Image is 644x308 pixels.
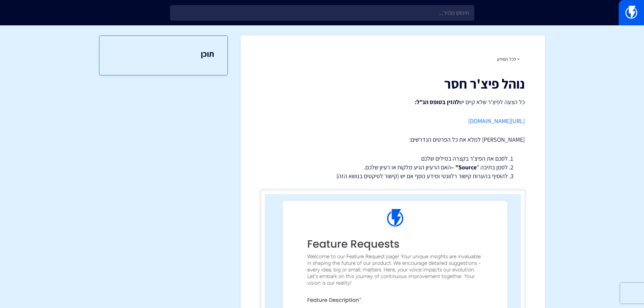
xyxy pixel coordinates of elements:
[451,163,477,171] strong: Source" –
[278,172,508,181] li: להוסיף בהערות קישור רלוונטי ומידע נוסף אם יש (קישור לטיקטים בנושא הזה)
[261,76,525,91] h1: נוהל פיצ'ר חסר
[261,135,525,144] p: [PERSON_NAME] למלא את כל הפרטים הנדרשים:
[497,56,520,62] a: < לכל המידע
[278,154,508,163] li: לסכם את הפיצ'ר בקצרה במילים שלכם
[261,98,525,106] p: כל הצעה לפיצ'ר שלא קיים יש
[170,5,474,21] input: חיפוש מהיר...
[468,117,525,125] a: [URL][DOMAIN_NAME]
[278,163,508,172] li: לסמן בתיבה " האם הרעיון הגיע מלקוח או רעיון שלכם.
[415,98,459,106] strong: להזין בטופס הנ"ל:
[113,49,214,58] h3: תוכן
